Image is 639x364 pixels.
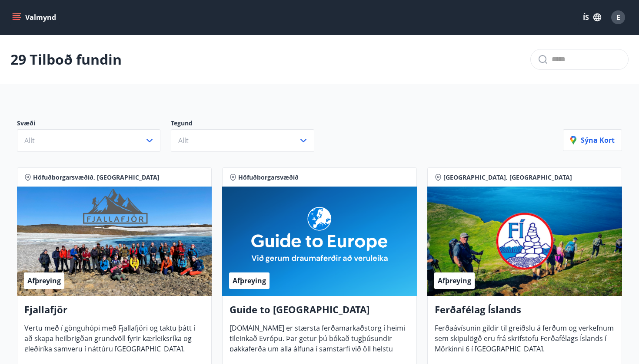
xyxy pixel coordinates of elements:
[171,129,314,152] button: Allt
[24,323,195,361] span: Vertu með í gönguhópi með Fjallafjöri og taktu þátt í að skapa heilbrigðan grundvöll fyrir kærlei...
[10,50,122,69] p: 29 Tilboð fundin
[24,303,204,323] h4: Fjallafjör
[27,276,61,285] span: Afþreying
[171,119,325,129] p: Tegund
[17,119,171,129] p: Svæði
[10,10,60,25] button: menu
[578,10,606,25] button: ÍS
[570,135,615,145] p: Sýna kort
[616,13,620,22] span: E
[238,173,299,182] span: Höfuðborgarsvæðið
[443,173,572,182] span: [GEOGRAPHIC_DATA], [GEOGRAPHIC_DATA]
[563,129,622,151] button: Sýna kort
[438,276,471,285] span: Afþreying
[435,303,615,323] h4: Ferðafélag Íslands
[233,276,266,285] span: Afþreying
[435,323,614,361] span: Ferðaávísunin gildir til greiðslu á ferðum og verkefnum sem skipulögð eru frá skrifstofu Ferðafél...
[33,173,160,182] span: Höfuðborgarsvæðið, [GEOGRAPHIC_DATA]
[24,136,35,145] span: Allt
[178,136,189,145] span: Allt
[17,129,160,152] button: Allt
[230,303,409,323] h4: Guide to [GEOGRAPHIC_DATA]
[608,7,629,28] button: E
